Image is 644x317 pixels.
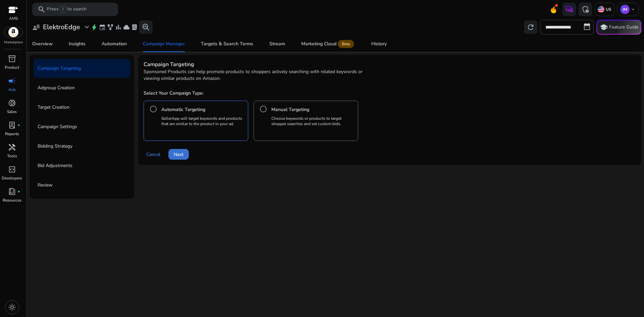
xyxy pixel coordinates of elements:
p: SellerApp will target keywords and products that are similar to the product in your ad. [161,116,245,126]
span: campaign [8,77,16,85]
span: code_blocks [8,165,16,173]
span: refresh [527,23,535,31]
p: Marketplace [4,40,23,45]
div: Stream [269,42,285,46]
p: Product [5,64,19,70]
span: user_attributes [32,23,40,31]
p: Campaign Targeting [38,63,81,74]
div: Targets & Search Terms [201,42,253,46]
p: Target Creation [38,102,69,113]
p: Choose keywords or products to target shopper searches and set custom bids. [271,116,355,126]
span: search [38,5,46,13]
h3: ElektroEdge [43,23,80,31]
span: search_insights [142,23,150,31]
span: bar_chart [115,24,122,31]
button: schoolFeature Guide [596,20,641,35]
p: Reports [5,131,19,137]
p: Developers [2,175,22,181]
p: Feature Guide [609,24,638,31]
p: Sales [7,109,17,115]
span: / [60,6,66,13]
p: JM [620,5,630,14]
span: lab_profile [8,121,16,129]
span: Cancel [146,151,160,158]
span: cloud [123,24,130,31]
p: Sponsored Products can help promote products to shoppers actively searching with related keywords... [144,68,369,82]
span: inventory_2 [8,55,16,63]
p: Resources [3,197,21,203]
span: book_4 [8,188,16,196]
button: Cancel [144,149,163,160]
span: family_history [107,24,114,31]
p: Review [38,180,53,191]
span: fiber_manual_record [17,124,20,126]
div: Overview [32,42,53,46]
div: Campaign Manager [143,42,185,46]
p: US [604,7,611,12]
p: Bid Adjustments [38,160,72,171]
div: Insights [69,42,86,46]
p: Adgroup Creation [38,83,75,93]
p: Press to search [47,6,87,13]
span: Beta [338,40,354,48]
p: Campaign Settings [38,121,77,132]
div: Marketing Cloud [301,41,355,47]
p: Ads [8,87,16,93]
img: amazon.svg [4,27,22,37]
h4: Automatic Targeting [161,106,205,113]
span: keyboard_arrow_down [630,7,636,12]
span: admin_panel_settings [581,5,589,13]
h4: Select Your Campaign Type: [144,90,636,97]
div: Automation [102,42,127,46]
h3: Campaign Targeting [144,60,636,68]
button: Next [168,149,189,160]
span: bolt [91,24,98,31]
span: Next [174,151,183,158]
button: search_insights [139,20,153,34]
span: fiber_manual_record [17,190,20,193]
p: AMS [8,15,18,21]
span: event [99,24,106,31]
span: school [600,23,608,31]
span: donut_small [8,99,16,107]
span: handyman [8,143,16,151]
h4: Manual Targeting [271,106,309,113]
button: admin_panel_settings [579,3,592,16]
span: lab_profile [131,24,138,31]
div: History [371,42,387,46]
span: expand_more [83,23,91,31]
p: Tools [7,153,17,159]
p: Bidding Strategy [38,141,72,152]
button: refresh [524,20,537,34]
img: us.svg [598,6,604,13]
span: light_mode [8,303,16,311]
